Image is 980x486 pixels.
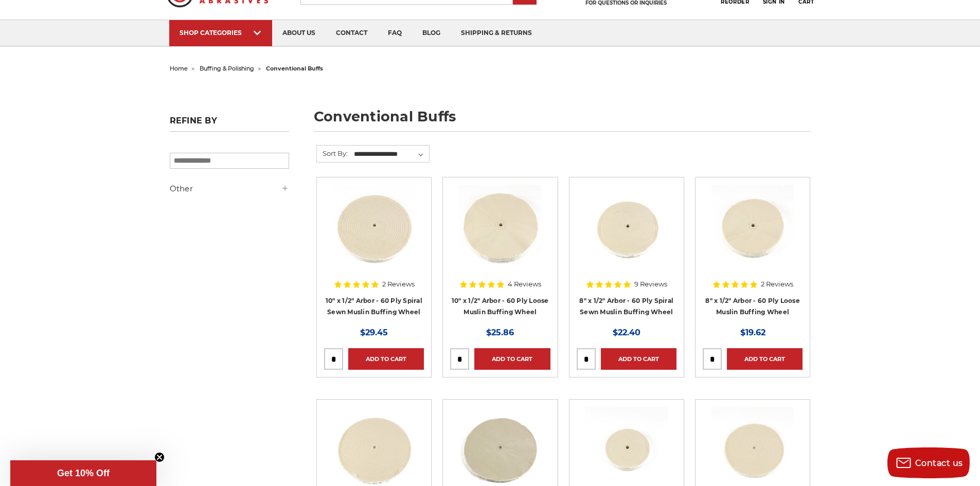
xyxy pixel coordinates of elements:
[711,185,794,267] img: 8" x 1/2" Arbor extra thick Loose Muslin Buffing Wheel
[740,328,765,337] span: $19.62
[170,116,289,132] h5: Refine by
[378,20,412,46] a: faq
[333,185,415,267] img: 10" x 1/2" Arbor - 60 Ply Spiral Sewn Muslin Buffing Wheel
[324,185,424,284] a: 10" x 1/2" Arbor - 60 Ply Spiral Sewn Muslin Buffing Wheel
[613,328,640,337] span: $22.40
[57,468,110,478] span: Get 10% Off
[703,185,803,284] a: 8" x 1/2" Arbor extra thick Loose Muslin Buffing Wheel
[348,348,424,370] a: Add to Cart
[10,460,156,486] div: Get 10% OffClose teaser
[577,185,676,284] a: muslin spiral sewn buffing wheel 8" x 1/2" x 60 ply
[486,328,514,337] span: $25.86
[326,20,378,46] a: contact
[450,185,550,284] a: 10 inch extra thick 60 ply loose muslin cotton buffing wheel
[412,20,451,46] a: blog
[705,297,800,316] a: 8" x 1/2" Arbor - 60 Ply Loose Muslin Buffing Wheel
[326,297,422,316] a: 10" x 1/2" Arbor - 60 Ply Spiral Sewn Muslin Buffing Wheel
[474,348,550,370] a: Add to Cart
[508,281,541,287] span: 4 Reviews
[727,348,803,370] a: Add to Cart
[915,458,963,468] span: Contact us
[601,348,676,370] a: Add to Cart
[585,185,668,267] img: muslin spiral sewn buffing wheel 8" x 1/2" x 60 ply
[266,65,323,72] span: conventional buffs
[579,297,673,316] a: 8" x 1/2" Arbor - 60 Ply Spiral Sewn Muslin Buffing Wheel
[317,146,348,161] label: Sort By:
[887,447,970,478] button: Contact us
[634,281,667,287] span: 9 Reviews
[314,110,811,132] h1: conventional buffs
[272,20,326,46] a: about us
[154,452,165,462] button: Close teaser
[761,281,793,287] span: 2 Reviews
[459,185,541,267] img: 10 inch extra thick 60 ply loose muslin cotton buffing wheel
[452,297,549,316] a: 10" x 1/2" Arbor - 60 Ply Loose Muslin Buffing Wheel
[170,65,188,72] a: home
[382,281,415,287] span: 2 Reviews
[360,328,388,337] span: $29.45
[451,20,542,46] a: shipping & returns
[180,29,262,37] div: SHOP CATEGORIES
[200,65,254,72] a: buffing & polishing
[170,183,289,195] h5: Other
[352,147,429,162] select: Sort By:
